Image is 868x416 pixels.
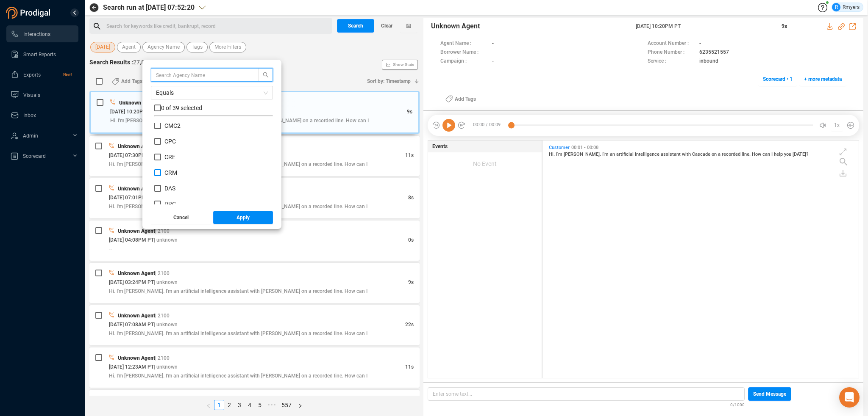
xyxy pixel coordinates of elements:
span: [PERSON_NAME]. [564,152,602,157]
div: Rmyers [832,3,860,11]
span: CRE [164,154,175,160]
a: Visuals [11,86,72,103]
span: 11s [405,364,414,370]
span: Clear [381,19,392,33]
span: Hi. [549,152,556,157]
span: CPC [164,138,176,145]
li: Previous Page [203,400,214,410]
span: Smart Reports [23,52,56,58]
button: Apply [213,211,273,224]
span: 0/1000 [730,401,745,408]
span: [DATE] 04:08PM PT [109,237,154,243]
span: Search Results : [89,59,133,66]
span: you [784,152,793,157]
div: Unknown Agent| 2100[DATE] 07:30PM PT| unknown11sHi. I'm [PERSON_NAME]. I'm an artificial intellig... [89,136,420,176]
span: R [835,3,838,11]
span: 0s [408,237,414,243]
span: Hi. I'm [PERSON_NAME]. I'm an artificial intelligence assistant with [PERSON_NAME] on a recorded ... [109,331,367,336]
li: 3 [234,400,245,410]
span: 1x [834,118,840,132]
span: 22s [405,322,414,328]
li: 2 [224,400,234,410]
li: Inbox [6,107,78,124]
div: Unknown Agent| 2100[DATE] 07:08AM PT| unknown22sHi. I'm [PERSON_NAME]. I'm an artificial intellig... [89,305,420,345]
span: 8s [408,195,414,201]
span: can [762,152,771,157]
a: Smart Reports [11,46,72,63]
span: Cancel [173,211,189,224]
span: Hi. I'm [PERSON_NAME]. I'm an artificial intelligence assistant with [PERSON_NAME] on a recorded ... [109,288,367,294]
span: [DATE] 07:08AM PT [109,322,154,328]
span: Apply [236,211,250,224]
span: I'm [602,152,610,157]
span: Phone Number : [648,48,695,57]
span: assistant [661,152,682,157]
span: Campaign : [440,57,488,66]
a: 3 [235,400,244,410]
span: | 2100 [155,228,170,234]
button: Search [337,19,374,33]
span: a [718,152,722,157]
span: Agent [122,42,136,52]
span: with [682,152,692,157]
span: Inbox [23,113,36,118]
button: Tags [186,42,208,52]
span: Unknown Agent [118,186,155,192]
span: [DATE]? [793,152,808,157]
span: [DATE] 12:23AM PT [109,364,154,370]
div: No Event [428,152,542,175]
span: 27,815 Calls [133,59,165,66]
div: grid [547,143,859,377]
span: [DATE] 03:24PM PT [109,279,154,285]
span: 00:00 / 00:09 [466,119,511,132]
button: More Filters [209,42,246,52]
div: grid [154,123,273,204]
input: Search Agency Name [156,70,246,80]
span: Add Tags [121,74,142,88]
span: Sort by: Timestamp [367,74,411,88]
span: | 2100 [155,270,170,276]
div: Unknown Agent| 2100[DATE] 04:08PM PT| unknown0s-- [89,220,420,261]
span: Account Number : [648,39,695,48]
button: Scorecard • 1 [758,72,797,86]
span: inbound [699,57,718,66]
li: Smart Reports [6,46,78,63]
span: 0 of 39 selected [161,105,202,111]
span: right [298,403,303,408]
button: + more metadata [799,72,846,86]
span: Cascade [692,152,712,157]
span: -- [109,246,112,252]
span: New! [63,66,72,83]
button: [DATE] [90,42,115,52]
span: Visuals [23,92,40,98]
span: an [610,152,616,157]
span: Unknown Agent [118,270,155,276]
span: More Filters [214,42,241,52]
span: CRM [164,169,177,176]
span: Customer [549,145,570,150]
span: Hi. I'm [PERSON_NAME]. I'm an artificial intelligence assistant with [PERSON_NAME] on a recorded ... [109,373,367,379]
img: prodigal-logo [6,7,53,19]
button: Add Tags [440,92,481,106]
span: 6235521557 [699,48,729,57]
span: 00:01 - 00:08 [570,145,600,150]
a: Interactions [11,25,72,42]
span: Agency Name [147,42,180,52]
li: Interactions [6,25,78,42]
span: | unknown [154,322,178,328]
a: 5 [255,400,264,410]
a: 1 [214,400,224,410]
div: Unknown Agent| 2100[DATE] 12:23AM PT| unknown11sHi. I'm [PERSON_NAME]. I'm an artificial intellig... [89,347,420,388]
span: Unknown Agent [431,21,480,31]
span: Agent Name : [440,39,488,48]
span: recorded [722,152,742,157]
span: intelligence [635,152,661,157]
span: | unknown [154,237,178,243]
li: Next Page [295,400,306,410]
span: Admin [23,133,38,139]
span: 9s [408,279,414,285]
button: Cancel [151,211,211,224]
span: Search [348,19,363,33]
span: Scorecard [23,153,46,159]
span: Scorecard • 1 [763,72,793,86]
